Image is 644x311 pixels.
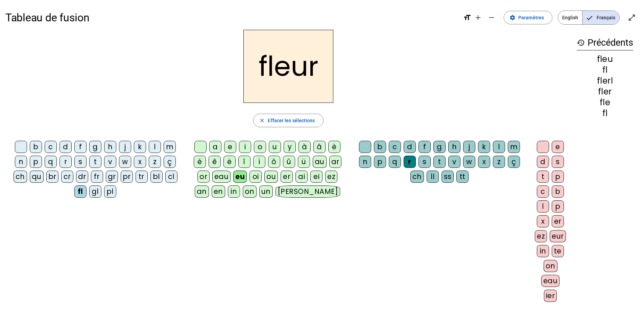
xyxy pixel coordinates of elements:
div: ll [427,171,439,183]
div: b [374,141,386,153]
div: o [254,141,266,153]
div: ë [223,156,236,168]
div: au [313,156,327,168]
div: x [134,156,146,168]
div: q [389,156,401,168]
div: z [149,156,161,168]
div: qu [30,171,44,183]
div: ai [295,171,308,183]
div: b [30,141,42,153]
div: b [552,185,564,198]
div: h [448,141,460,153]
div: r [59,156,72,168]
div: j [463,141,475,153]
div: gr [106,171,118,183]
div: p [552,200,564,213]
div: eur [550,230,566,242]
div: ss [442,171,454,183]
div: fle [577,98,633,107]
div: f [74,141,87,153]
mat-icon: format_size [463,14,471,22]
div: h [104,141,116,153]
div: a [209,141,221,153]
div: tr [136,171,148,183]
button: Augmenter la taille de la police [471,11,485,24]
span: Effacer les sélections [268,116,315,125]
div: bl [150,171,163,183]
div: x [478,156,490,168]
div: c [45,141,57,153]
div: k [134,141,146,153]
div: ç [508,156,520,168]
div: ez [325,171,337,183]
mat-icon: open_in_full [628,14,636,22]
mat-icon: settings [509,15,516,21]
span: English [558,11,582,24]
div: û [283,156,295,168]
button: Diminuer la taille de la police [485,11,498,24]
div: er [552,215,564,227]
div: l [537,200,549,213]
div: pl [104,185,116,198]
div: r [404,156,416,168]
span: Français [582,11,619,24]
div: fl [74,185,87,198]
div: ê [209,156,221,168]
div: oi [249,171,262,183]
div: z [493,156,505,168]
div: l [149,141,161,153]
div: y [284,141,296,153]
div: g [433,141,446,153]
div: e [552,141,564,153]
div: ei [310,171,323,183]
div: e [224,141,236,153]
div: gl [89,185,101,198]
div: s [74,156,87,168]
div: t [89,156,101,168]
div: [PERSON_NAME] [276,185,340,198]
div: p [374,156,386,168]
div: br [46,171,58,183]
div: à [299,141,311,153]
div: w [463,156,475,168]
div: ou [264,171,278,183]
h1: Tableau de fusion [5,7,458,28]
div: ch [410,171,424,183]
div: é [194,156,206,168]
div: flerl [577,77,633,85]
mat-icon: add [474,14,482,22]
div: t [537,171,549,183]
span: Paramètres [518,14,544,22]
div: p [30,156,42,168]
div: fleu [577,55,633,63]
div: v [448,156,460,168]
div: pr [121,171,133,183]
div: ï [253,156,265,168]
div: d [537,156,549,168]
div: w [119,156,131,168]
div: m [164,141,176,153]
div: j [119,141,131,153]
div: fl [577,66,633,74]
div: s [552,156,564,168]
mat-icon: close [259,117,265,124]
div: u [269,141,281,153]
div: ô [268,156,280,168]
div: m [508,141,520,153]
div: n [359,156,371,168]
div: eau [212,171,231,183]
div: è [328,141,340,153]
div: fr [91,171,103,183]
div: n [15,156,27,168]
div: k [478,141,490,153]
div: in [228,185,240,198]
div: ü [298,156,310,168]
div: i [239,141,251,153]
div: q [45,156,57,168]
div: tt [456,171,469,183]
div: in [537,245,549,257]
div: c [389,141,401,153]
div: d [59,141,72,153]
div: un [259,185,273,198]
div: t [433,156,446,168]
